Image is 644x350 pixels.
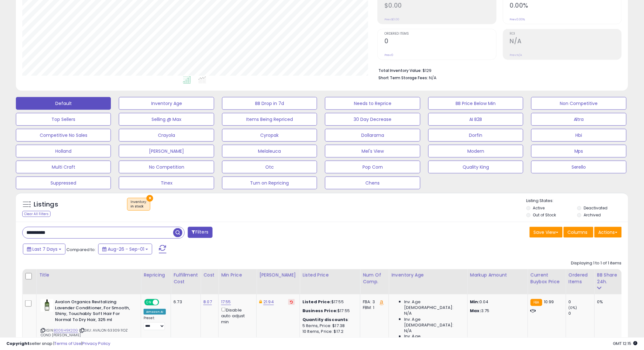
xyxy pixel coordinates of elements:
[22,211,51,217] div: Clear All Filters
[569,311,594,316] div: 0
[378,66,617,74] li: $129
[39,272,138,278] div: Title
[544,299,554,305] span: 10.99
[428,129,523,142] button: Dorfin
[391,272,464,278] div: Inventory Age
[428,145,523,157] button: Modern
[41,299,53,312] img: 41QFCANjaSL._SL40_.jpg
[510,2,621,10] h2: 0.00%
[384,2,496,10] h2: $0.00
[144,309,166,315] div: Amazon AI
[119,145,214,157] button: [PERSON_NAME]
[384,38,496,46] h2: 0
[564,227,593,238] button: Columns
[16,177,111,189] button: Suppressed
[119,97,214,110] button: Inventory Age
[302,299,355,305] div: $17.55
[6,340,30,346] strong: Copyright
[302,308,337,314] b: Business Price:
[325,129,420,142] button: Dollarama
[131,204,147,209] div: in stock
[470,308,523,314] p: 3.75
[531,299,542,306] small: FBA
[144,316,166,330] div: Preset:
[222,161,317,173] button: Otc
[41,328,128,337] span: | SKU: AVALON 63309 11OZ COND [PERSON_NAME]
[363,305,384,311] div: FBM: 1
[533,205,545,211] label: Active
[384,17,399,21] small: Prev: $0.00
[597,299,618,305] div: 0%
[428,113,523,126] button: AI B2B
[16,113,111,126] button: Top Sellers
[16,145,111,157] button: Holland
[302,323,355,329] div: 5 Items, Price: $17.38
[222,113,317,126] button: Items Being Repriced
[325,177,420,189] button: Chens
[510,38,621,46] h2: N/A
[470,299,480,305] strong: Min:
[259,272,297,278] div: [PERSON_NAME]
[470,272,525,278] div: Markup Amount
[569,299,594,305] div: 0
[82,340,110,346] a: Privacy Policy
[510,53,522,57] small: Prev: N/A
[363,299,384,305] div: FBA: 3
[531,113,626,126] button: Altra
[203,272,216,278] div: Cost
[428,161,523,173] button: Quality King
[302,272,357,278] div: Listed Price
[531,129,626,142] button: Hbi
[222,129,317,142] button: Cyropak
[428,97,523,110] button: BB Price Below Min
[404,317,462,328] span: Inv. Age [DEMOGRAPHIC_DATA]:
[404,328,412,334] span: N/A
[510,32,621,36] span: ROI
[404,334,462,345] span: Inv. Age [DEMOGRAPHIC_DATA]:
[6,341,110,347] div: seller snap | |
[173,299,196,305] div: 6.73
[203,299,212,305] a: 8.07
[173,272,198,285] div: Fulfillment Cost
[613,340,638,346] span: 2025-09-9 12:15 GMT
[533,212,556,218] label: Out of Stock
[568,229,588,235] span: Columns
[55,299,132,324] b: Avalon Organics Revitalizing Lavender Conditioner, For Smooth, Shiny, Touchably Soft Hair For Nor...
[569,272,592,285] div: Ordered Items
[531,145,626,157] button: Mps
[16,97,111,110] button: Default
[221,299,231,305] a: 17.55
[144,272,168,278] div: Repricing
[16,161,111,173] button: Multi Craft
[34,200,58,209] h5: Listings
[54,328,78,333] a: B006H9K20G
[531,161,626,173] button: Serello
[530,227,563,238] button: Save View
[222,145,317,157] button: Melaleuca
[16,129,111,142] button: Competitive No Sales
[526,198,628,204] p: Listing States:
[384,53,393,57] small: Prev: 0
[531,272,563,285] div: Current Buybox Price
[510,17,525,21] small: Prev: 0.00%
[222,97,317,110] button: BB Drop in 7d
[470,299,523,305] p: 0.04
[54,340,81,346] a: Terms of Use
[470,308,481,314] strong: Max:
[531,97,626,110] button: Non Competitive
[325,113,420,126] button: 30 Day Decrease
[108,246,144,252] span: Aug-26 - Sep-01
[66,247,96,253] span: Compared to:
[119,161,214,173] button: No Competition
[222,177,317,189] button: Turn on Repricing
[594,227,622,238] button: Actions
[325,97,420,110] button: Needs to Reprice
[302,317,348,323] b: Quantity discounts
[119,129,214,142] button: Crayola
[584,205,607,211] label: Deactivated
[584,212,601,218] label: Archived
[119,177,214,189] button: Tinex
[145,300,153,305] span: ON
[302,317,355,323] div: :
[23,244,65,255] button: Last 7 Days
